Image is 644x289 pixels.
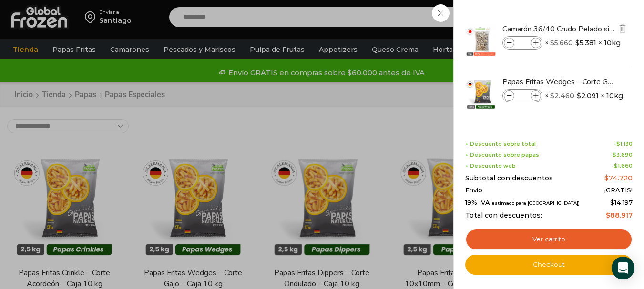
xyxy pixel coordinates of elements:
[575,38,596,48] bdi: 5.381
[616,140,633,147] bdi: 1.130
[550,91,574,100] bdi: 2.460
[604,187,633,194] span: ¡GRATIS!
[610,152,633,158] span: -
[465,163,516,169] span: + Descuento web
[614,162,633,169] bdi: 1.660
[465,174,553,182] span: Subtotal con descuentos
[550,39,554,47] span: $
[465,199,580,207] span: 19% IVA
[465,229,633,250] a: Ver carrito
[613,151,633,158] bdi: 3.690
[465,255,633,275] a: Checkout
[575,38,580,48] span: $
[490,200,580,206] small: (estimado para [GEOGRAPHIC_DATA])
[545,89,623,102] span: × × 10kg
[606,211,610,219] span: $
[613,151,616,158] span: $
[612,257,634,279] div: Open Intercom Messenger
[577,91,581,100] span: $
[465,141,536,147] span: + Descuento sobre total
[618,24,627,33] img: Eliminar Camarón 36/40 Crudo Pelado sin Vena - Bronze - Caja 10 kg del carrito
[550,91,554,100] span: $
[604,174,633,182] bdi: 74.720
[614,141,633,147] span: -
[617,23,628,35] a: Eliminar Camarón 36/40 Crudo Pelado sin Vena - Bronze - Caja 10 kg del carrito
[610,199,614,206] span: $
[604,174,609,182] span: $
[550,39,573,47] bdi: 5.660
[610,199,633,206] span: 14.197
[577,91,599,100] bdi: 2.091
[465,211,542,219] span: Total con descuentos:
[502,24,616,34] a: Camarón 36/40 Crudo Pelado sin Vena - Bronze - Caja 10 kg
[515,90,530,101] input: Product quantity
[616,140,620,147] span: $
[465,187,482,194] span: Envío
[502,77,616,87] a: Papas Fritas Wedges – Corte Gajo - Caja 10 kg
[612,163,633,169] span: -
[606,211,633,219] bdi: 88.917
[545,36,621,50] span: × × 10kg
[515,38,530,48] input: Product quantity
[465,152,539,158] span: + Descuento sobre papas
[614,162,618,169] span: $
